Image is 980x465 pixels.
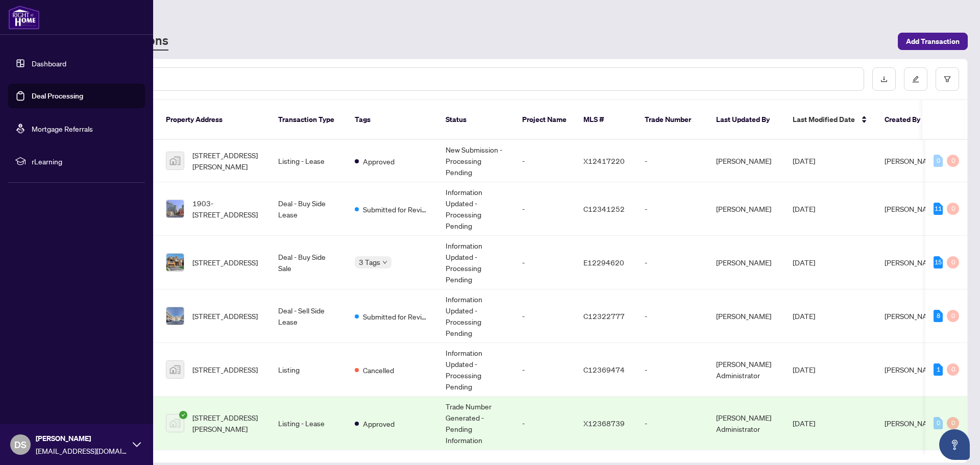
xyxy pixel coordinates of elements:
div: 0 [947,310,959,322]
a: Deal Processing [32,91,83,101]
th: Tags [347,100,437,140]
span: C12341252 [583,204,625,213]
span: 1903-[STREET_ADDRESS] [192,198,262,220]
td: - [514,343,575,397]
th: Property Address [158,100,270,140]
button: Open asap [939,429,970,460]
td: - [636,289,708,343]
td: Deal - Buy Side Lease [270,182,347,236]
span: Last Modified Date [793,114,855,125]
div: 0 [947,256,959,268]
span: [STREET_ADDRESS][PERSON_NAME] [192,412,262,434]
span: DS [14,437,27,452]
span: [PERSON_NAME] [885,204,940,213]
td: [PERSON_NAME] Administrator [708,343,785,397]
img: thumbnail-img [166,307,184,325]
span: [STREET_ADDRESS] [192,257,258,268]
th: Status [437,100,514,140]
span: Submitted for Review [363,204,429,215]
span: C12369474 [583,365,625,374]
td: Deal - Sell Side Lease [270,289,347,343]
td: New Submission - Processing Pending [437,140,514,182]
span: [PERSON_NAME] [885,258,940,267]
span: [STREET_ADDRESS][PERSON_NAME] [192,150,262,172]
span: edit [912,76,919,83]
span: Approved [363,156,395,167]
td: Information Updated - Processing Pending [437,182,514,236]
th: Transaction Type [270,100,347,140]
td: - [514,140,575,182]
div: 0 [947,155,959,167]
img: thumbnail-img [166,361,184,378]
span: [DATE] [793,365,815,374]
td: Deal - Buy Side Sale [270,236,347,289]
td: - [514,236,575,289]
td: Trade Number Generated - Pending Information [437,397,514,450]
button: edit [904,67,927,91]
td: - [636,140,708,182]
td: Information Updated - Processing Pending [437,343,514,397]
span: [EMAIL_ADDRESS][DOMAIN_NAME] [36,445,128,456]
img: thumbnail-img [166,254,184,271]
button: Add Transaction [898,33,968,50]
span: [PERSON_NAME] [885,311,940,321]
div: 0 [947,417,959,429]
th: Last Updated By [708,100,785,140]
div: 0 [934,417,943,429]
td: [PERSON_NAME] Administrator [708,397,785,450]
div: 0 [934,155,943,167]
td: - [636,236,708,289]
div: 0 [947,203,959,215]
span: check-circle [179,411,187,419]
td: Listing - Lease [270,140,347,182]
td: Information Updated - Processing Pending [437,289,514,343]
td: [PERSON_NAME] [708,182,785,236]
td: [PERSON_NAME] [708,236,785,289]
th: Project Name [514,100,575,140]
td: - [514,289,575,343]
span: [DATE] [793,156,815,165]
span: [DATE] [793,419,815,428]
span: download [880,76,888,83]
button: download [872,67,896,91]
th: MLS # [575,100,636,140]
span: [PERSON_NAME] [36,433,128,444]
span: [PERSON_NAME] [885,365,940,374]
span: [PERSON_NAME] [885,156,940,165]
span: [DATE] [793,258,815,267]
span: Approved [363,418,395,429]
td: [PERSON_NAME] [708,140,785,182]
div: 0 [947,363,959,376]
td: Listing - Lease [270,397,347,450]
img: logo [8,5,40,30]
img: thumbnail-img [166,152,184,169]
span: filter [944,76,951,83]
span: [STREET_ADDRESS] [192,364,258,375]
button: filter [936,67,959,91]
td: - [636,343,708,397]
span: E12294620 [583,258,624,267]
th: Trade Number [636,100,708,140]
div: 11 [934,203,943,215]
span: Cancelled [363,364,394,376]
div: 1 [934,363,943,376]
td: - [514,182,575,236]
td: - [636,397,708,450]
span: 3 Tags [359,256,380,268]
span: [STREET_ADDRESS] [192,310,258,322]
span: down [382,260,387,265]
img: thumbnail-img [166,414,184,432]
td: - [636,182,708,236]
span: X12368739 [583,419,625,428]
td: Information Updated - Processing Pending [437,236,514,289]
span: rLearning [32,156,138,167]
span: [PERSON_NAME] [885,419,940,428]
th: Last Modified Date [785,100,876,140]
td: - [514,397,575,450]
span: [DATE] [793,204,815,213]
span: [DATE] [793,311,815,321]
td: [PERSON_NAME] [708,289,785,343]
a: Mortgage Referrals [32,124,93,133]
div: 8 [934,310,943,322]
span: X12417220 [583,156,625,165]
